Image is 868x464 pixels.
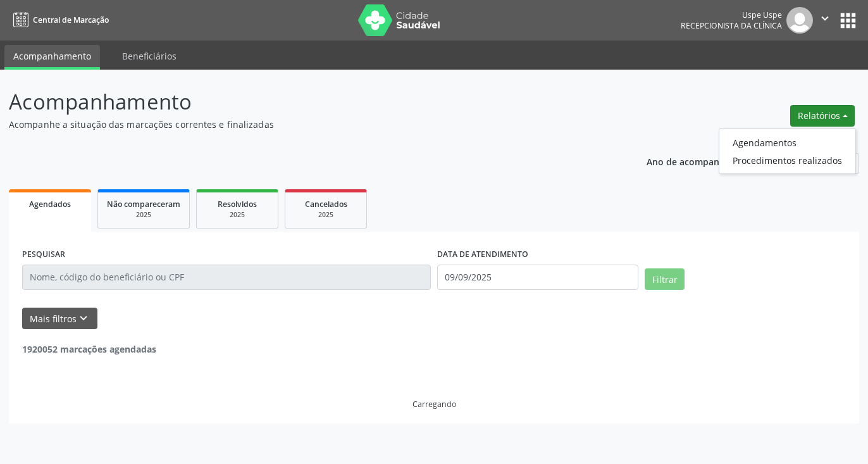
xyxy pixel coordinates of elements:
[206,210,269,220] div: 2025
[107,210,180,220] div: 2025
[29,199,71,210] span: Agendados
[837,9,859,32] button: apps
[645,268,685,290] button: Filtrar
[22,343,156,355] strong: 1920052 marcações agendadas
[305,199,347,210] span: Cancelados
[22,308,97,330] button: Mais filtroskeyboard_arrow_down
[4,45,100,70] a: Acompanhamento
[9,118,604,131] p: Acompanhe a situação das marcações correntes e finalizadas
[647,153,759,169] p: Ano de acompanhamento
[412,399,456,410] div: Carregando
[437,245,528,265] label: DATA DE ATENDIMENTO
[218,199,257,210] span: Resolvidos
[113,45,185,67] a: Beneficiários
[294,210,357,220] div: 2025
[790,105,855,127] button: Relatórios
[107,199,180,210] span: Não compareceram
[813,7,837,34] button: 
[22,265,431,290] input: Nome, código do beneficiário ou CPF
[681,20,782,31] span: Recepcionista da clínica
[9,9,109,30] a: Central de Marcação
[818,11,832,25] i: 
[9,86,604,118] p: Acompanhamento
[719,134,855,151] a: Agendamentos
[786,7,813,34] img: img
[22,245,65,265] label: PESQUISAR
[77,311,90,325] i: keyboard_arrow_down
[719,151,855,169] a: Procedimentos realizados
[33,15,109,25] span: Central de Marcação
[681,9,782,20] div: Uspe Uspe
[437,265,638,290] input: Selecione um intervalo
[719,129,856,174] ul: Relatórios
